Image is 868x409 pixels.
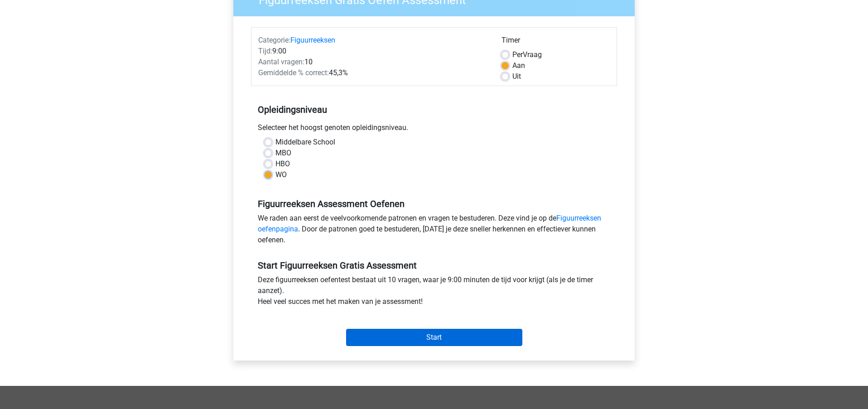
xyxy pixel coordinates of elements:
[251,274,617,311] div: Deze figuurreeksen oefentest bestaat uit 10 vragen, waar je 9:00 minuten de tijd voor krijgt (als...
[251,122,617,137] div: Selecteer het hoogst genoten opleidingsniveau.
[512,49,542,60] label: Vraag
[258,68,329,77] span: Gemiddelde % correct:
[275,137,335,148] label: Middelbare School
[346,329,522,346] input: Start
[502,35,610,49] div: Timer
[251,213,617,249] div: We raden aan eerst de veelvoorkomende patronen en vragen te bestuderen. Deze vind je op de . Door...
[258,198,610,209] h5: Figuurreeksen Assessment Oefenen
[258,36,290,44] span: Categorie:
[251,67,495,78] div: 45,3%
[275,169,287,180] label: WO
[275,159,290,169] label: HBO
[512,50,523,59] span: Per
[275,148,291,159] label: MBO
[512,71,521,82] label: Uit
[258,47,272,55] span: Tijd:
[512,60,525,71] label: Aan
[251,46,495,57] div: 9:00
[258,58,304,66] span: Aantal vragen:
[251,57,495,67] div: 10
[290,36,335,44] a: Figuurreeksen
[258,101,610,119] h5: Opleidingsniveau
[258,260,610,271] h5: Start Figuurreeksen Gratis Assessment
